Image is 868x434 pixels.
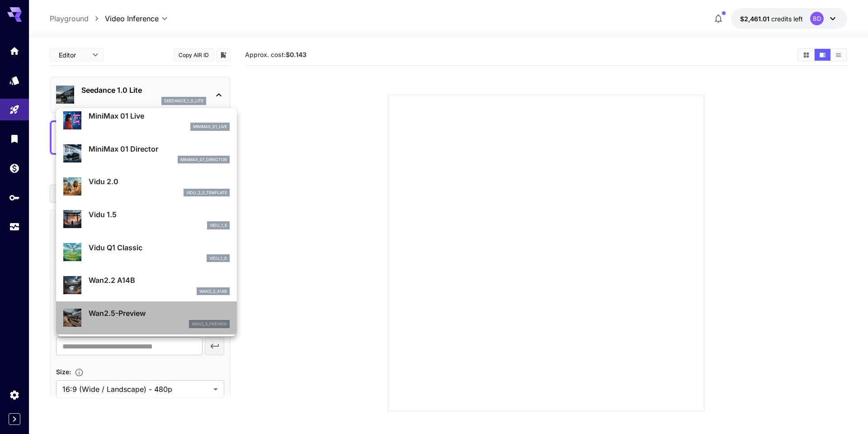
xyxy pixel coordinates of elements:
div: Wan2.2 A14Bwan2_2_a14b [63,271,230,299]
p: Vidu 1.5 [89,209,230,220]
div: MiniMax 01 Liveminimax_01_live [63,107,230,134]
p: MiniMax 01 Director [89,143,230,154]
p: Wan2.2 A14B [89,275,230,286]
p: minimax_01_director [180,157,227,163]
p: MiniMax 01 Live [89,110,230,121]
p: Vidu 2.0 [89,176,230,187]
p: vidu_2_0_template [186,190,227,196]
div: MiniMax 01 Directorminimax_01_director [63,140,230,167]
p: wan2_5_preview [192,321,227,327]
div: Vidu 2.0vidu_2_0_template [63,172,230,200]
div: Wan2.5-Previewwan2_5_preview [63,304,230,332]
div: Vidu 1.5vidu_1_5 [63,205,230,233]
p: vidu_1_5 [210,222,227,229]
p: Wan2.5-Preview [89,308,230,319]
p: minimax_01_live [193,124,227,130]
p: wan2_2_a14b [199,288,227,295]
div: Vidu Q1 Classicvidu_1_0 [63,238,230,266]
p: vidu_1_0 [209,255,227,262]
p: Vidu Q1 Classic [89,242,230,253]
